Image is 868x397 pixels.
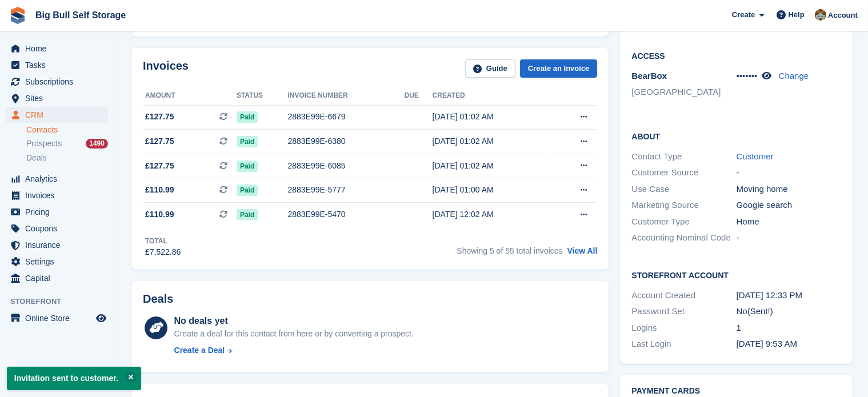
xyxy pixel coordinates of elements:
[25,237,94,253] span: Insurance
[433,208,551,220] div: [DATE] 12:02 AM
[6,254,108,270] a: menu
[237,87,288,105] th: Status
[25,310,94,326] span: Online Store
[25,90,94,106] span: Sites
[631,338,736,351] div: Last Login
[737,231,841,244] div: -
[31,6,130,25] a: Big Bull Self Storage
[145,184,174,196] span: £110.99
[174,344,414,356] a: Create a Deal
[6,57,108,73] a: menu
[9,7,26,24] img: stora-icon-8386f47178a22dfd0bd8f6a31ec36ba5ce8667c1dd55bd0f319d3a0aa187defe.svg
[631,215,736,228] div: Customer Type
[433,135,551,147] div: [DATE] 01:02 AM
[25,187,94,203] span: Invoices
[6,220,108,236] a: menu
[26,152,108,164] a: Deals
[737,215,841,228] div: Home
[6,270,108,286] a: menu
[145,208,174,220] span: £110.99
[25,74,94,90] span: Subscriptions
[26,138,108,150] a: Prospects 1490
[6,74,108,90] a: menu
[433,160,551,172] div: [DATE] 01:02 AM
[747,306,773,316] span: (Sent!)
[6,171,108,187] a: menu
[25,107,94,123] span: CRM
[143,59,189,78] h2: Invoices
[732,9,755,21] span: Create
[779,71,809,81] a: Change
[433,87,551,105] th: Created
[631,183,736,196] div: Use Case
[145,246,181,258] div: £7,522.86
[25,220,94,236] span: Coupons
[7,367,141,390] p: Invitation sent to customer.
[287,208,404,220] div: 2883E99E-5470
[26,153,47,163] span: Deals
[25,254,94,270] span: Settings
[237,161,258,172] span: Paid
[433,184,551,196] div: [DATE] 01:00 AM
[174,314,414,328] div: No deals yet
[25,171,94,187] span: Analytics
[145,160,174,172] span: £127.75
[237,185,258,196] span: Paid
[174,344,225,356] div: Create a Deal
[737,71,758,81] span: •••••••
[287,111,404,123] div: 2883E99E-6679
[26,138,62,149] span: Prospects
[631,199,736,212] div: Marketing Source
[631,305,736,318] div: Password Set
[6,310,108,326] a: menu
[789,9,805,21] span: Help
[25,204,94,220] span: Pricing
[631,50,841,61] h2: Access
[25,270,94,286] span: Capital
[828,10,858,21] span: Account
[631,387,841,396] h2: Payment cards
[631,166,736,179] div: Customer Source
[631,269,841,280] h2: Storefront Account
[287,87,404,105] th: Invoice number
[433,111,551,123] div: [DATE] 01:02 AM
[6,204,108,220] a: menu
[237,209,258,220] span: Paid
[6,237,108,253] a: menu
[145,236,181,246] div: Total
[737,322,841,335] div: 1
[86,139,108,149] div: 1490
[405,87,433,105] th: Due
[26,125,108,135] a: Contacts
[631,322,736,335] div: Logins
[143,87,237,105] th: Amount
[737,339,797,348] time: 2025-07-12 08:53:51 UTC
[145,135,174,147] span: £127.75
[737,151,774,161] a: Customer
[737,289,841,302] div: [DATE] 12:33 PM
[567,246,598,255] a: View All
[815,9,826,21] img: Mike Llewellen Palmer
[737,183,841,196] div: Moving home
[737,199,841,212] div: Google search
[465,59,515,78] a: Guide
[457,246,562,255] span: Showing 5 of 55 total invoices
[6,41,108,57] a: menu
[6,187,108,203] a: menu
[631,86,736,99] li: [GEOGRAPHIC_DATA]
[631,130,841,142] h2: About
[237,111,258,123] span: Paid
[631,150,736,163] div: Contact Type
[737,305,841,318] div: No
[145,111,174,123] span: £127.75
[631,71,667,81] span: BearBox
[520,59,598,78] a: Create an Invoice
[143,292,173,306] h2: Deals
[25,57,94,73] span: Tasks
[6,90,108,106] a: menu
[174,328,414,340] div: Create a deal for this contact from here or by converting a prospect.
[6,107,108,123] a: menu
[631,231,736,244] div: Accounting Nominal Code
[631,289,736,302] div: Account Created
[287,184,404,196] div: 2883E99E-5777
